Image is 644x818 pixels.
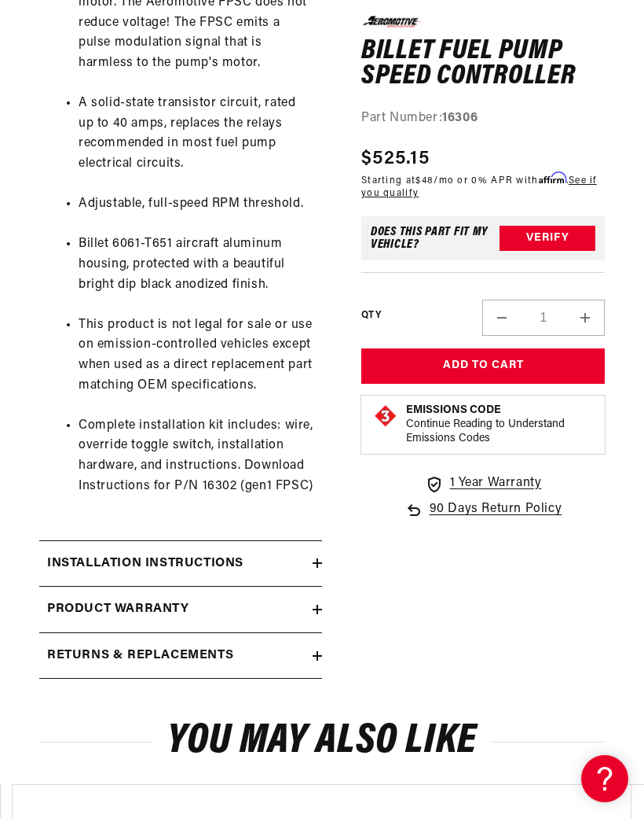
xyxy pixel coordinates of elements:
strong: 16306 [442,112,478,124]
span: 1 Year Warranty [450,473,542,494]
h2: Installation Instructions [47,554,243,574]
strong: Emissions Code [406,404,501,416]
span: Affirm [539,172,566,184]
span: 90 Days Return Policy [430,500,562,521]
span: $525.15 [361,145,430,173]
div: Part Number: [361,109,605,129]
li: This product is not legal for sale or use on emission-controlled vehicles except when used as a d... [79,315,314,396]
li: A solid-state transistor circuit, rated up to 40 amps, replaces the relays recommended in most fu... [79,94,314,174]
button: Emissions CodeContinue Reading to Understand Emissions Codes [406,403,593,446]
a: See if you qualify - Learn more about Affirm Financing (opens in modal) [361,176,597,199]
h2: Product warranty [47,599,189,620]
a: 90 Days Return Policy [404,500,562,521]
p: Continue Reading to Understand Emissions Codes [406,418,593,446]
li: Billet 6061-T651 aircraft aluminum housing, protected with a beautiful bright dip black anodized ... [79,234,314,295]
img: Emissions code [373,403,398,429]
li: Adjustable, full-speed RPM threshold. [79,194,314,215]
p: Starting at /mo or 0% APR with . [361,173,605,201]
a: 1 Year Warranty [425,473,542,494]
summary: Returns & replacements [39,633,322,679]
h1: Billet Fuel Pump Speed Controller [361,39,605,89]
summary: Installation Instructions [39,541,322,587]
h2: Returns & replacements [47,646,233,666]
h2: You may also like [39,723,605,760]
li: Complete installation kit includes: wire, override toggle switch, installation hardware, and inst... [79,416,314,496]
button: Add to Cart [361,348,605,384]
span: $48 [415,176,434,186]
label: QTY [361,309,381,322]
div: Does This part fit My vehicle? [371,226,499,251]
button: Verify [499,226,595,251]
summary: Product warranty [39,587,322,632]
